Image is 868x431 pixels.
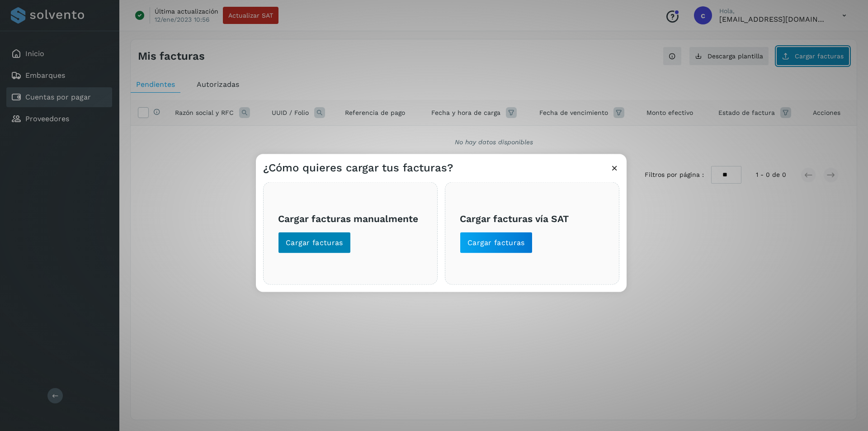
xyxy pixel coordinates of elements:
h3: Cargar facturas vía SAT [460,213,604,224]
h3: Cargar facturas manualmente [278,213,423,224]
span: Cargar facturas [286,237,343,247]
h3: ¿Cómo quieres cargar tus facturas? [263,161,453,174]
button: Cargar facturas [460,232,533,253]
span: Cargar facturas [467,237,525,247]
button: Cargar facturas [278,232,351,253]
